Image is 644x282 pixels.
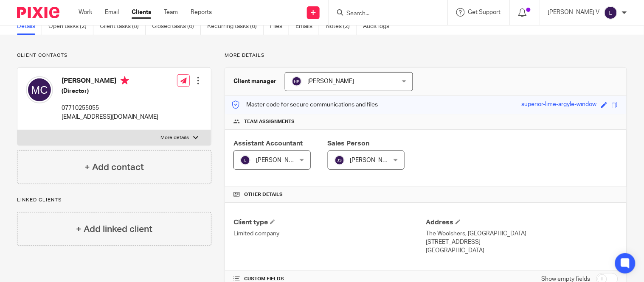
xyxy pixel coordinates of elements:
[17,52,211,59] p: Client contacts
[426,238,618,246] p: [STREET_ADDRESS]
[62,104,158,112] p: 07710255055
[152,18,201,35] a: Closed tasks (6)
[225,52,627,59] p: More details
[307,78,354,84] span: [PERSON_NAME]
[79,8,92,17] a: Work
[522,100,597,110] div: superior-lime-argyle-window
[426,218,618,227] h4: Address
[84,161,144,174] h4: + Add contact
[295,18,319,35] a: Emails
[62,87,158,95] h5: (Director)
[426,229,618,238] p: The Woolshers, [GEOGRAPHIC_DATA]
[26,76,53,103] img: svg%3E
[164,8,178,17] a: Team
[292,76,302,87] img: svg%3E
[76,223,152,236] h4: + Add linked client
[468,9,501,15] span: Get Support
[244,118,295,125] span: Team assignments
[233,229,426,238] p: Limited company
[350,157,397,163] span: [PERSON_NAME]
[62,76,158,87] h4: [PERSON_NAME]
[240,155,250,165] img: svg%3E
[231,101,378,109] p: Master code for secure communications and files
[256,157,308,163] span: [PERSON_NAME] V
[233,140,303,147] span: Assistant Accountant
[244,191,283,198] span: Other details
[233,77,276,86] h3: Client manager
[132,8,151,17] a: Clients
[17,18,42,35] a: Details
[191,8,212,17] a: Reports
[604,6,618,20] img: svg%3E
[328,140,370,147] span: Sales Person
[160,134,189,141] p: More details
[62,113,158,121] p: [EMAIL_ADDRESS][DOMAIN_NAME]
[17,197,211,204] p: Linked clients
[233,218,426,227] h4: Client type
[105,8,119,17] a: Email
[207,18,264,35] a: Recurring tasks (6)
[426,246,618,255] p: [GEOGRAPHIC_DATA]
[326,18,357,35] a: Notes (2)
[346,10,422,18] input: Search
[48,18,93,35] a: Open tasks (2)
[100,18,146,35] a: Client tasks (0)
[121,76,129,85] i: Primary
[17,7,59,18] img: Pixie
[270,18,289,35] a: Files
[548,8,600,17] p: [PERSON_NAME] V
[363,18,396,35] a: Audit logs
[335,155,345,165] img: svg%3E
